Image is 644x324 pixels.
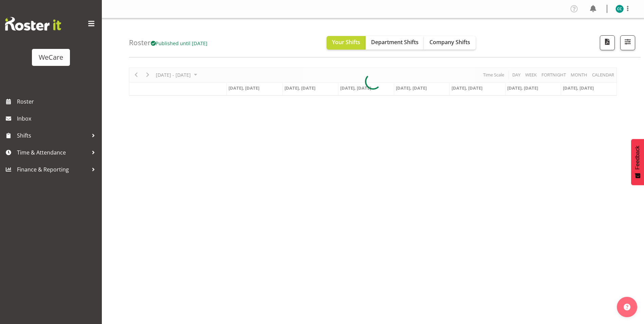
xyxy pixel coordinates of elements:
span: Inbox [17,113,98,124]
span: Department Shifts [371,38,419,46]
img: Rosterit website logo [5,17,61,31]
div: WeCare [39,52,63,62]
span: Company Shifts [429,38,470,46]
button: Company Shifts [424,36,476,50]
button: Your Shifts [327,36,366,50]
button: Department Shifts [366,36,424,50]
span: Shifts [17,130,88,141]
span: Published until [DATE] [151,40,208,47]
button: Filter Shifts [620,35,635,50]
h4: Roster [129,39,208,47]
img: help-xxl-2.png [624,304,630,310]
span: Your Shifts [332,38,360,46]
span: Feedback [634,146,641,169]
span: Time & Attendance [17,147,88,158]
button: Feedback - Show survey [631,139,644,185]
span: Finance & Reporting [17,164,88,175]
button: Download a PDF of the roster according to the set date range. [600,35,615,50]
img: charlotte-courtney11007.jpg [615,5,624,13]
span: Roster [17,96,98,107]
